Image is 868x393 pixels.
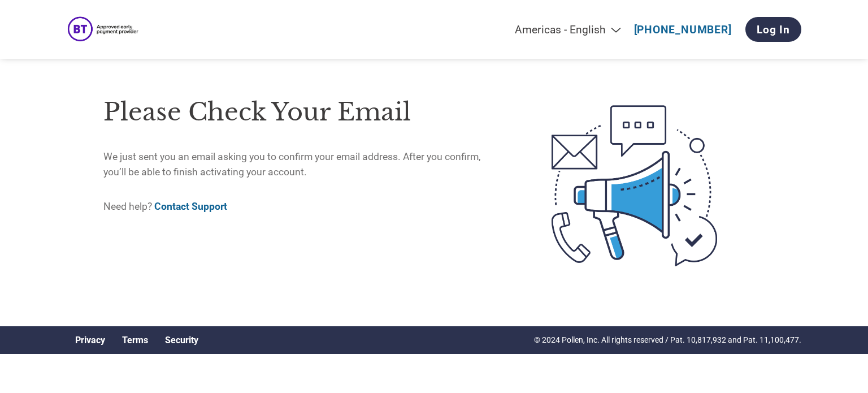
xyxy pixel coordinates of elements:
a: Log In [745,17,801,42]
a: Terms [122,335,148,346]
a: Privacy [75,335,105,346]
a: Contact Support [154,201,227,212]
h1: Please check your email [103,94,504,131]
p: © 2024 Pollen, Inc. All rights reserved / Pat. 10,817,932 and Pat. 11,100,477. [534,334,801,346]
a: [PHONE_NUMBER] [634,23,732,36]
p: We just sent you an email asking you to confirm your email address. After you confirm, you’ll be ... [103,149,504,179]
a: Security [165,335,198,346]
img: open-email [504,85,765,286]
img: BT [67,14,143,45]
p: Need help? [103,199,504,214]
